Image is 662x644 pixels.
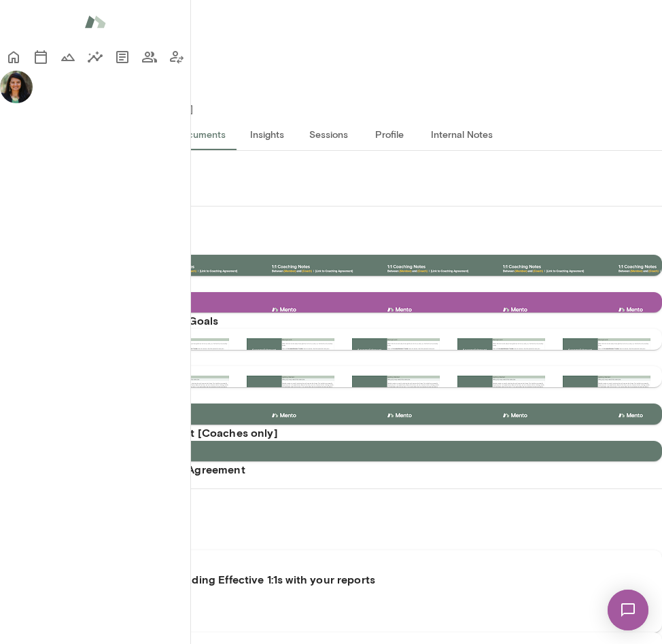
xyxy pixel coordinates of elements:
[359,118,420,150] button: Profile
[27,425,662,441] h6: Chemistry Call Self-Assessment [Coaches only]
[84,9,106,35] img: Mento
[27,276,662,292] h6: 1:1 Coaching Notes
[27,387,662,404] h6: Beliefs Exercise
[109,43,136,71] button: Documents
[164,118,237,150] button: Documents
[27,571,662,588] h6: [Niva] Grow As a Manager - Leading Effective 1:1s with your reports
[27,461,662,478] h6: Coaching Kick-Off | Coaching Agreement
[420,118,504,150] button: Internal Notes
[27,43,54,71] button: Sessions
[136,43,163,71] button: Members
[82,43,109,71] button: Insights
[54,43,82,71] button: Growth Plan
[163,43,190,71] button: Client app
[237,118,298,150] button: Insights
[27,350,662,366] h6: Accomplishment Tracker
[27,312,662,329] h6: 7 Questions to Achieving Your Goals
[298,118,359,150] button: Sessions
